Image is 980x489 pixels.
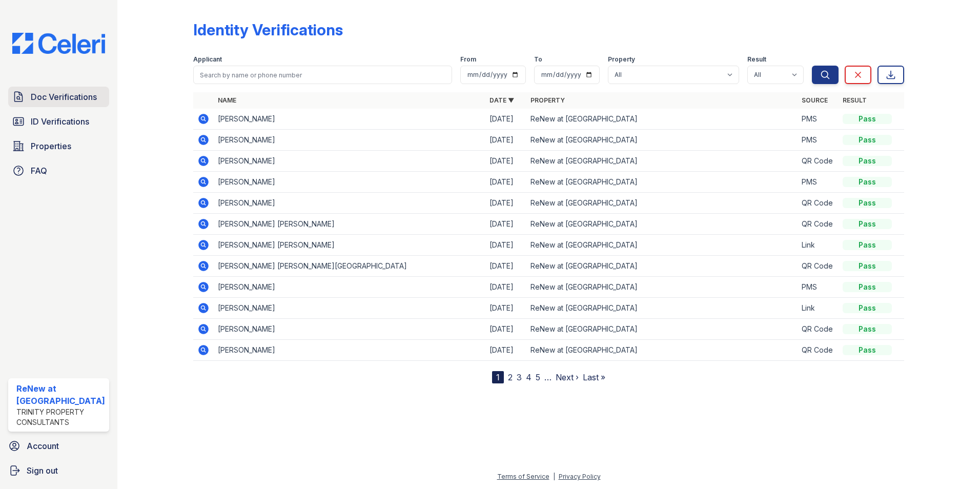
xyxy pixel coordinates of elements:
a: Date ▼ [489,96,514,104]
td: [DATE] [485,256,526,277]
label: Applicant [193,55,222,64]
td: ReNew at [GEOGRAPHIC_DATA] [526,130,798,151]
a: 5 [536,372,540,382]
td: ReNew at [GEOGRAPHIC_DATA] [526,235,798,256]
div: Pass [843,114,892,124]
label: Property [608,55,635,64]
a: Terms of Service [497,473,549,480]
a: Properties [8,136,109,156]
td: QR Code [798,340,839,361]
td: ReNew at [GEOGRAPHIC_DATA] [526,319,798,340]
div: Pass [843,219,892,229]
td: [DATE] [485,235,526,256]
a: Sign out [4,460,113,481]
a: Result [843,96,867,104]
td: QR Code [798,193,839,214]
a: Next › [556,372,579,382]
span: … [544,371,552,383]
label: Result [747,55,766,64]
td: PMS [798,172,839,193]
a: ID Verifications [8,111,109,132]
a: Privacy Policy [559,473,601,480]
td: [DATE] [485,172,526,193]
td: [DATE] [485,130,526,151]
div: Pass [843,345,892,355]
td: [PERSON_NAME] [PERSON_NAME][GEOGRAPHIC_DATA] [214,256,485,277]
td: [DATE] [485,340,526,361]
td: QR Code [798,151,839,172]
td: ReNew at [GEOGRAPHIC_DATA] [526,109,798,130]
div: Pass [843,177,892,187]
td: [PERSON_NAME] [214,130,485,151]
td: QR Code [798,214,839,235]
td: [DATE] [485,298,526,319]
div: Pass [843,261,892,271]
a: 4 [526,372,532,382]
div: Pass [843,198,892,208]
label: From [460,55,476,64]
img: CE_Logo_Blue-a8612792a0a2168367f1c8372b55b34899dd931a85d93a1a3d3e32e68fde9ad4.png [4,33,113,54]
span: Properties [31,140,71,152]
td: QR Code [798,319,839,340]
td: [PERSON_NAME] [214,340,485,361]
span: ID Verifications [31,115,89,128]
td: QR Code [798,256,839,277]
td: ReNew at [GEOGRAPHIC_DATA] [526,256,798,277]
input: Search by name or phone number [193,66,453,84]
div: Pass [843,303,892,313]
a: 3 [517,372,522,382]
td: ReNew at [GEOGRAPHIC_DATA] [526,298,798,319]
div: 1 [492,371,504,383]
a: FAQ [8,160,109,181]
td: [DATE] [485,193,526,214]
td: ReNew at [GEOGRAPHIC_DATA] [526,277,798,298]
td: Link [798,298,839,319]
td: [DATE] [485,214,526,235]
a: Doc Verifications [8,87,109,107]
div: | [553,473,555,480]
td: PMS [798,130,839,151]
div: Pass [843,240,892,250]
div: Pass [843,324,892,334]
td: [PERSON_NAME] [214,277,485,298]
label: To [534,55,542,64]
td: ReNew at [GEOGRAPHIC_DATA] [526,340,798,361]
td: [PERSON_NAME] [214,109,485,130]
div: Pass [843,135,892,145]
td: [PERSON_NAME] [214,172,485,193]
a: 2 [508,372,513,382]
td: [PERSON_NAME] [214,151,485,172]
span: FAQ [31,165,47,177]
div: Pass [843,282,892,292]
div: Trinity Property Consultants [16,407,105,427]
td: [DATE] [485,151,526,172]
span: Account [27,440,59,452]
div: Pass [843,156,892,166]
td: ReNew at [GEOGRAPHIC_DATA] [526,151,798,172]
a: Name [218,96,236,104]
td: [DATE] [485,109,526,130]
td: PMS [798,277,839,298]
td: [DATE] [485,319,526,340]
td: PMS [798,109,839,130]
td: ReNew at [GEOGRAPHIC_DATA] [526,214,798,235]
div: ReNew at [GEOGRAPHIC_DATA] [16,382,105,407]
div: Identity Verifications [193,21,343,39]
td: [DATE] [485,277,526,298]
td: ReNew at [GEOGRAPHIC_DATA] [526,193,798,214]
a: Property [530,96,565,104]
a: Source [802,96,828,104]
td: [PERSON_NAME] [PERSON_NAME] [214,235,485,256]
td: [PERSON_NAME] [214,319,485,340]
td: [PERSON_NAME] [214,193,485,214]
span: Doc Verifications [31,91,97,103]
span: Sign out [27,464,58,477]
a: Last » [583,372,605,382]
td: Link [798,235,839,256]
a: Account [4,436,113,456]
td: [PERSON_NAME] [214,298,485,319]
td: ReNew at [GEOGRAPHIC_DATA] [526,172,798,193]
td: [PERSON_NAME] [PERSON_NAME] [214,214,485,235]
